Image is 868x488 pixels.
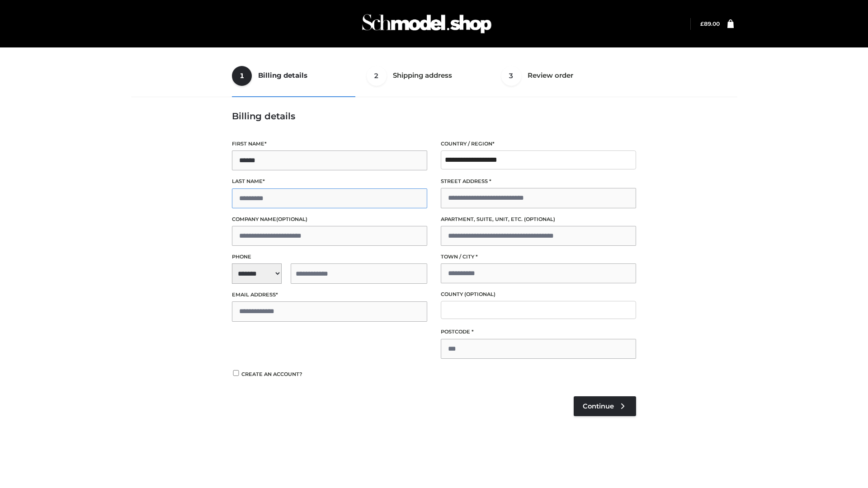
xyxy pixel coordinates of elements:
span: (optional) [524,216,555,222]
a: Continue [574,396,636,416]
label: Email address [232,291,427,299]
label: Town / City [441,253,636,261]
label: Last name [232,177,427,186]
span: £ [700,20,704,27]
label: Country / Region [441,140,636,148]
bdi: 89.00 [700,20,720,27]
label: Phone [232,253,427,261]
span: Continue [583,402,614,410]
span: (optional) [276,216,307,222]
h3: Billing details [232,111,636,122]
label: Apartment, suite, unit, etc. [441,215,636,224]
label: First name [232,140,427,148]
label: County [441,290,636,299]
span: (optional) [464,291,495,297]
input: Create an account? [232,370,240,376]
label: Postcode [441,328,636,336]
a: £89.00 [700,20,720,27]
img: Schmodel Admin 964 [359,6,495,42]
label: Company name [232,215,427,224]
span: Create an account? [241,371,302,377]
label: Street address [441,177,636,186]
